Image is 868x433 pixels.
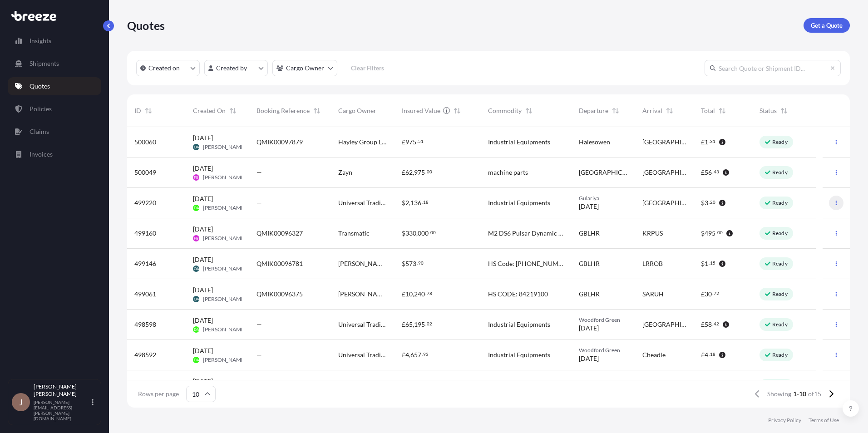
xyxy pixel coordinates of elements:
[709,140,710,143] span: .
[701,106,715,115] span: Total
[194,355,199,364] span: DA
[610,105,621,116] button: Sort
[410,352,421,358] span: 657
[30,127,49,136] p: Claims
[204,60,268,76] button: createdBy Filter options
[194,295,199,304] span: OA
[579,168,628,177] span: [GEOGRAPHIC_DATA]
[488,229,564,238] span: M2 DS6 Pulsar Dynamic Switch Test Generator
[642,106,662,115] span: Arrival
[414,291,425,297] span: 240
[714,292,719,295] span: 72
[193,316,213,325] span: [DATE]
[30,150,53,159] p: Invoices
[405,321,413,328] span: 65
[193,225,213,234] span: [DATE]
[30,82,50,91] p: Quotes
[705,60,841,76] input: Search Quote or Shipment ID...
[402,106,440,115] span: Insured Value
[664,105,675,116] button: Sort
[203,204,246,212] span: [PERSON_NAME]
[143,105,154,116] button: Sort
[488,290,548,299] span: HS CODE: 84219100
[418,140,424,143] span: 51
[714,170,719,173] span: 43
[402,321,405,328] span: £
[216,64,247,73] p: Created by
[193,285,213,295] span: [DATE]
[488,198,550,207] span: Industrial Equipments
[642,168,686,177] span: [GEOGRAPHIC_DATA]
[134,168,156,177] span: 500049
[714,322,719,325] span: 42
[409,200,410,206] span: ,
[410,200,421,206] span: 136
[712,170,713,173] span: .
[134,320,156,329] span: 498598
[705,321,712,328] span: 58
[8,145,101,163] a: Invoices
[351,64,384,73] p: Clear Filters
[579,138,610,147] span: Halesowen
[413,291,414,297] span: ,
[772,169,788,176] p: Ready
[402,139,405,145] span: £
[194,143,199,152] span: OA
[256,320,262,329] span: —
[423,201,429,204] span: 18
[579,324,599,333] span: [DATE]
[712,322,713,325] span: .
[414,169,425,176] span: 975
[701,321,705,328] span: £
[8,123,101,141] a: Claims
[701,139,705,145] span: £
[709,201,710,204] span: .
[34,399,90,421] p: [PERSON_NAME][EMAIL_ADDRESS][PERSON_NAME][DOMAIN_NAME]
[416,230,418,236] span: ,
[701,230,705,236] span: $
[717,231,723,234] span: 00
[338,350,387,359] span: Universal Trading Services Ltd
[256,198,262,207] span: —
[772,321,788,328] p: Ready
[338,229,370,238] span: Transmatic
[705,230,715,236] span: 495
[413,169,414,176] span: ,
[134,138,156,147] span: 500060
[203,174,246,181] span: [PERSON_NAME]
[338,168,352,177] span: Zayn
[8,54,101,73] a: Shipments
[138,389,179,399] span: Rows per page
[642,198,686,207] span: [GEOGRAPHIC_DATA]
[710,261,715,265] span: 15
[579,316,628,324] span: Woodford Green
[194,325,199,334] span: DA
[405,291,413,297] span: 10
[402,200,405,206] span: $
[405,230,416,236] span: 330
[717,105,728,116] button: Sort
[705,291,712,297] span: 30
[338,320,387,329] span: Universal Trading Services Ltd
[772,230,788,237] p: Ready
[701,169,705,176] span: £
[402,169,405,176] span: £
[402,291,405,297] span: £
[579,229,600,238] span: GBLHR
[705,139,708,145] span: 1
[134,198,156,207] span: 499220
[134,290,156,299] span: 499061
[422,353,423,356] span: .
[418,230,429,236] span: 000
[405,352,409,358] span: 4
[134,106,141,115] span: ID
[134,229,156,238] span: 499160
[772,351,788,359] p: Ready
[427,292,432,295] span: 78
[430,231,436,234] span: 00
[767,389,791,399] span: Showing
[709,353,710,356] span: .
[488,106,522,115] span: Commodity
[701,291,705,297] span: £
[194,203,199,212] span: DA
